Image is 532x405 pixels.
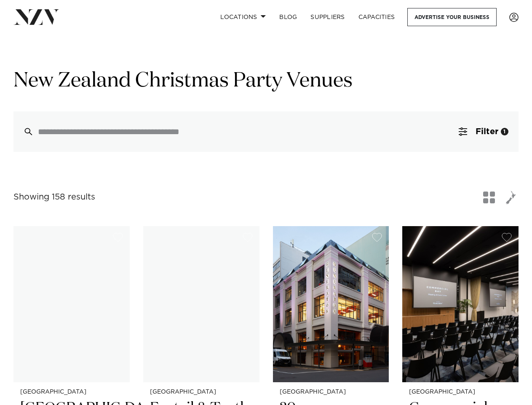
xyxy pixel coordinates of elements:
a: Locations [214,8,273,26]
a: SUPPLIERS [304,8,351,26]
img: nzv-logo.png [13,9,59,24]
span: Filter [476,127,498,136]
button: Filter1 [449,111,519,152]
a: Capacities [352,8,402,26]
a: BLOG [273,8,304,26]
a: Advertise your business [407,8,497,26]
div: Showing 158 results [13,191,95,204]
small: [GEOGRAPHIC_DATA] [20,389,123,395]
small: [GEOGRAPHIC_DATA] [409,389,512,395]
small: [GEOGRAPHIC_DATA] [150,389,253,395]
small: [GEOGRAPHIC_DATA] [280,389,382,395]
div: 1 [501,128,508,135]
h1: New Zealand Christmas Party Venues [13,68,519,94]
